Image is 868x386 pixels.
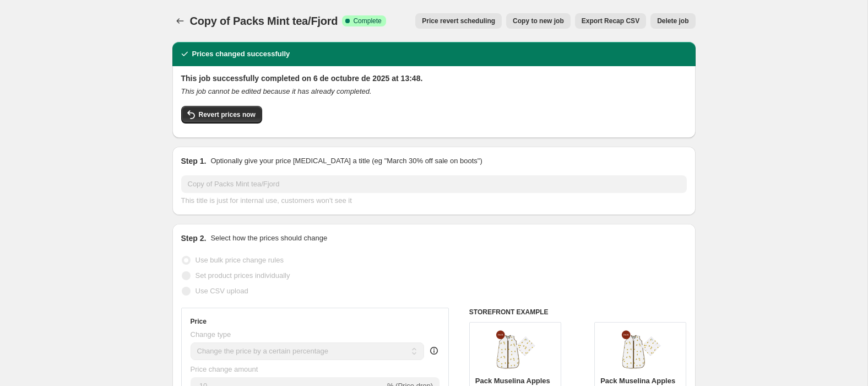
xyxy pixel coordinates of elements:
[619,328,663,372] img: Apples_pack_80x.png
[181,156,207,167] h2: Step 1.
[190,15,338,27] span: Copy of Packs Mint tea/Fjord
[181,196,352,205] span: This title is just for internal use, customers won't see it
[493,328,537,372] img: Apples_pack_80x.png
[469,308,687,317] h6: STOREFRONT EXAMPLE
[353,17,381,25] span: Complete
[513,17,564,25] span: Copy to new job
[191,317,207,326] h3: Price
[181,175,687,193] input: 30% off holiday sale
[196,271,290,280] span: Set product prices individually
[196,287,248,295] span: Use CSV upload
[181,87,372,95] i: This job cannot be edited because it has already completed.
[181,73,687,84] h2: This job successfully completed on 6 de octubre de 2025 at 13:48.
[657,17,688,25] span: Delete job
[181,106,262,124] button: Revert prices now
[191,365,258,373] span: Price change amount
[192,49,290,60] h2: Prices changed successfully
[181,233,207,244] h2: Step 2.
[428,345,440,356] div: help
[575,13,646,29] button: Export Recap CSV
[650,13,695,29] button: Delete job
[415,13,502,29] button: Price revert scheduling
[196,256,284,264] span: Use bulk price change rules
[422,17,495,25] span: Price revert scheduling
[172,13,188,29] button: Price change jobs
[210,156,482,167] p: Optionally give your price [MEDICAL_DATA] a title (eg "March 30% off sale on boots")
[191,330,231,339] span: Change type
[199,110,256,119] span: Revert prices now
[506,13,571,29] button: Copy to new job
[210,233,327,244] p: Select how the prices should change
[582,17,639,25] span: Export Recap CSV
